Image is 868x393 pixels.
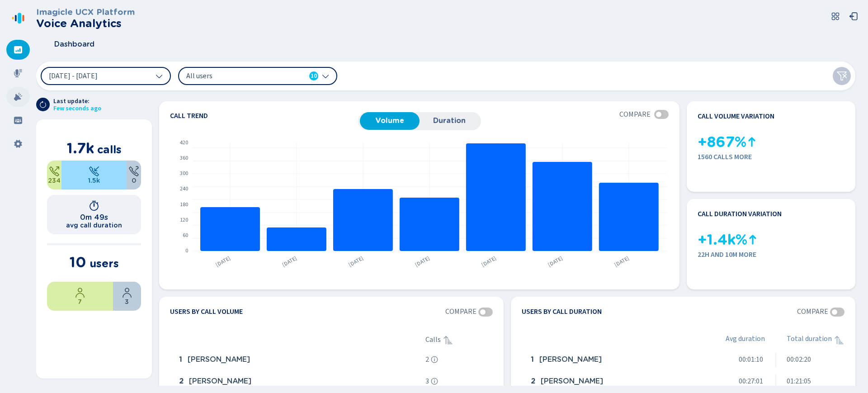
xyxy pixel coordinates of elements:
[834,335,844,346] div: Sorted ascending, click to sort descending
[156,72,163,80] svg: chevron-down
[75,287,85,298] svg: user-profile
[527,351,703,369] div: PATRICK WICHERT
[128,166,139,177] svg: unknown-call
[739,355,763,364] span: 00:01:10
[425,377,429,385] span: 3
[6,87,30,107] div: Alarms
[747,234,758,245] svg: kpi-up
[214,254,232,269] text: [DATE]
[180,216,188,224] text: 120
[698,112,774,120] h4: Call volume variation
[188,355,250,364] span: [PERSON_NAME]
[836,71,847,81] svg: funnel-disabled
[539,355,602,364] span: [PERSON_NAME]
[89,200,99,211] svg: timer
[39,101,47,108] svg: arrow-clockwise
[61,161,127,189] div: 86.55%
[360,112,420,129] button: Volume
[698,210,782,218] h4: Call duration variation
[746,137,757,147] svg: kpi-up
[170,112,358,119] h4: Call trend
[445,308,476,316] span: Compare
[14,45,23,54] svg: dashboard-filled
[54,40,94,48] span: Dashboard
[180,185,188,193] text: 240
[787,377,811,385] span: 01:21:05
[6,40,30,60] div: Dashboard
[180,201,188,208] text: 180
[739,377,763,385] span: 00:27:01
[189,377,251,385] span: [PERSON_NAME]
[787,335,844,346] div: Total duration
[698,134,746,151] span: +867%
[364,117,415,125] span: Volume
[531,377,535,385] span: 2
[175,351,422,369] div: PATRICK WICHERT
[414,254,431,269] text: [DATE]
[425,355,429,364] span: 2
[179,377,184,385] span: 2
[49,72,98,80] span: [DATE] - [DATE]
[443,335,453,346] div: Sorted ascending, click to sort descending
[424,117,475,125] span: Duration
[180,139,188,147] text: 420
[89,166,99,177] svg: telephone-inbound
[311,71,317,80] span: 10
[322,72,329,80] svg: chevron-down
[834,335,844,346] svg: sortAscending
[88,177,100,184] span: 1.5k
[698,232,747,248] span: +1.4k%
[425,335,493,346] div: Calls
[14,92,23,101] svg: alarm-filled
[47,282,113,311] div: 70%
[80,213,108,222] h1: 0m 49s
[53,105,101,112] span: Few seconds ago
[180,154,188,162] text: 360
[127,161,141,189] div: 0%
[849,12,858,21] svg: box-arrow-left
[97,143,122,156] span: calls
[78,298,82,305] span: 7
[66,222,122,229] h2: avg call duration
[420,112,479,129] button: Duration
[522,308,602,317] h4: Users by call duration
[53,98,101,105] span: Last update:
[67,139,94,157] span: 1.7k
[6,134,30,154] div: Settings
[180,170,188,177] text: 300
[347,254,365,269] text: [DATE]
[113,282,141,311] div: 30%
[797,308,828,316] span: Compare
[698,153,844,161] span: 1560 calls more
[613,254,631,269] text: [DATE]
[36,17,135,30] h2: Voice Analytics
[48,177,61,184] span: 234
[49,166,60,177] svg: telephone-outbound
[6,63,30,83] div: Recordings
[541,377,603,385] span: [PERSON_NAME]
[183,232,188,239] text: 60
[726,335,765,346] span: Avg duration
[431,378,438,385] svg: info-circle
[527,373,703,391] div: Salam Semaan
[431,356,438,363] svg: info-circle
[41,67,171,85] button: [DATE] - [DATE]
[186,71,290,81] span: All users
[787,355,811,364] span: 00:02:20
[122,287,132,298] svg: user-profile
[443,335,453,346] svg: sortAscending
[14,69,23,78] svg: mic-fill
[179,355,182,364] span: 1
[185,247,188,255] text: 0
[833,67,851,85] button: Clear filters
[90,257,119,270] span: users
[698,251,844,259] span: 22h and 10m more
[480,254,498,269] text: [DATE]
[14,116,23,125] svg: groups-filled
[547,254,564,269] text: [DATE]
[70,253,86,271] span: 10
[36,7,135,17] h3: Imagicle UCX Platform
[47,161,61,189] div: 13.45%
[787,335,832,346] span: Total duration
